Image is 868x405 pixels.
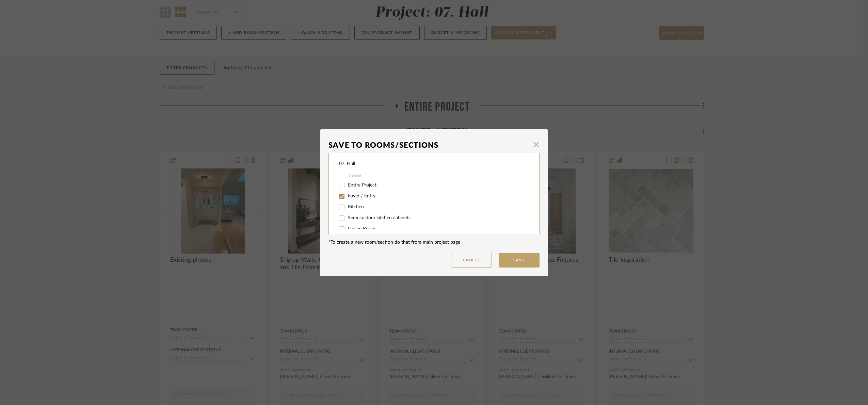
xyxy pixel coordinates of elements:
span: Kitchen [348,205,364,209]
span: Dining Room [348,226,375,231]
span: Entire Project [348,183,376,188]
button: Close [529,138,543,151]
dialog-header: Save To Rooms/Sections [328,138,540,153]
div: Room [349,172,520,180]
div: 07. Hall [339,160,355,167]
button: Save [499,253,540,268]
button: Cancel [451,253,492,268]
span: Semi custom kitchen cabinets [348,215,411,220]
div: *To create a new room/section do that from main project page [328,239,540,246]
div: Save To Rooms/Sections [328,138,529,153]
span: Foyer / Entry [348,194,375,198]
